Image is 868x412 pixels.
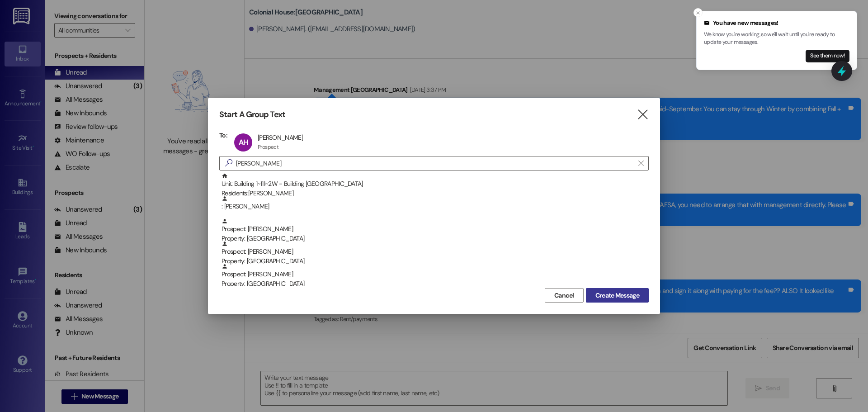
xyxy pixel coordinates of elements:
div: Prospect: [PERSON_NAME]Property: [GEOGRAPHIC_DATA] [219,263,649,286]
div: Prospect: [PERSON_NAME]Property: [GEOGRAPHIC_DATA] [219,241,649,263]
div: Property: [GEOGRAPHIC_DATA] [222,279,649,289]
div: You have new messages! [704,19,849,28]
button: Close toast [693,8,703,17]
div: Prospect: [PERSON_NAME] [222,218,649,244]
div: Prospect: [PERSON_NAME]Property: [GEOGRAPHIC_DATA] [219,218,649,241]
div: Residents: [PERSON_NAME] [222,189,649,198]
div: Prospect [258,143,278,151]
input: Search for any contact or apartment [236,157,634,170]
i:  [637,110,649,119]
i:  [222,158,236,168]
div: : [PERSON_NAME] [222,195,649,211]
div: : [PERSON_NAME] [219,195,649,218]
div: Prospect: [PERSON_NAME] [222,241,649,266]
button: Create Message [586,288,649,303]
p: We know you're working, so we'll wait until you're ready to update your messages. [704,31,849,47]
span: Cancel [554,291,574,300]
h3: Start A Group Text [219,109,285,120]
div: Property: [GEOGRAPHIC_DATA] [222,256,649,266]
span: Create Message [595,291,639,300]
div: Prospect: [PERSON_NAME] [222,263,649,289]
button: Clear text [634,156,648,170]
div: Unit: Building 1~111~2W - Building [GEOGRAPHIC_DATA] [222,173,649,199]
div: Unit: Building 1~111~2W - Building [GEOGRAPHIC_DATA]Residents:[PERSON_NAME] [219,173,649,195]
span: AH [239,137,248,147]
button: Cancel [545,288,584,303]
div: Property: [GEOGRAPHIC_DATA] [222,234,649,243]
button: See them now! [806,50,849,62]
h3: To: [219,131,227,139]
div: [PERSON_NAME] [258,133,303,142]
i:  [638,160,643,167]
